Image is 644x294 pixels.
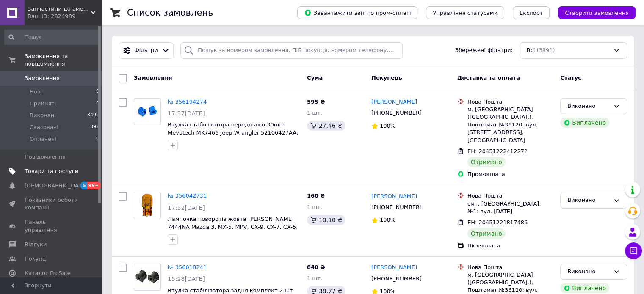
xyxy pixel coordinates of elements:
[307,121,345,131] div: 27.46 ₴
[168,121,298,143] a: Втулка стабілізатора переднього 30mm Mevotech MK7466 Jeep Wrangler 52106427AA, 52106111AA, 520602...
[134,98,161,125] a: Фото товару
[307,204,322,210] span: 1 шт.
[168,204,205,211] span: 17:52[DATE]
[168,192,207,199] a: № 356042731
[307,110,322,116] span: 1 шт.
[134,74,172,81] span: Замовлення
[25,168,78,175] span: Товари та послуги
[168,110,205,117] span: 17:37[DATE]
[180,42,403,59] input: Пошук за номером замовлення, ПІБ покупця, номером телефону, Email, номером накладної
[30,135,56,143] span: Оплачені
[455,47,513,55] span: Збережені фільтри:
[558,6,636,19] button: Створити замовлення
[567,196,610,205] div: Виконано
[25,255,47,263] span: Покупці
[467,242,553,250] div: Післяплата
[25,218,78,234] span: Панель управління
[80,182,87,189] span: 5
[370,273,423,284] div: [PHONE_NUMBER]
[96,135,99,143] span: 0
[513,6,550,19] button: Експорт
[127,8,213,18] h1: Список замовлень
[25,74,60,82] span: Замовлення
[560,118,609,128] div: Виплачено
[560,74,581,81] span: Статус
[135,47,158,55] span: Фільтри
[370,107,423,118] div: [PHONE_NUMBER]
[307,264,325,270] span: 840 ₴
[520,10,543,16] span: Експорт
[467,219,528,225] span: ЕН: 20451221817486
[96,100,99,107] span: 0
[168,264,207,270] a: № 356018241
[4,30,100,45] input: Пошук
[307,74,323,81] span: Cума
[134,192,160,219] img: Фото товару
[25,153,66,161] span: Повідомлення
[25,269,70,277] span: Каталог ProSale
[304,9,411,16] span: Завантажити звіт по пром-оплаті
[25,241,47,248] span: Відгуки
[371,192,417,201] a: [PERSON_NAME]
[30,112,56,119] span: Виконані
[134,103,160,120] img: Фото товару
[536,47,555,53] span: (3891)
[426,6,504,19] button: Управління статусами
[467,170,553,178] div: Пром-оплата
[457,74,520,81] span: Доставка та оплата
[134,192,161,219] a: Фото товару
[25,196,78,212] span: Показники роботи компанії
[567,102,610,111] div: Виконано
[371,98,417,106] a: [PERSON_NAME]
[30,100,56,107] span: Прийняті
[307,215,345,225] div: 10.10 ₴
[565,10,629,16] span: Створити замовлення
[307,275,322,281] span: 1 шт.
[134,268,160,286] img: Фото товару
[168,216,298,238] a: Лампочка поворотів жовта [PERSON_NAME] 7444NA Mazda 3, MX-5, MPV, CX-9, CX-7, CX-5, 5, Tribute; C...
[380,123,395,129] span: 100%
[433,10,498,16] span: Управління статусами
[567,267,610,276] div: Виконано
[467,98,553,106] div: Нова Пошта
[307,192,325,199] span: 160 ₴
[371,264,417,272] a: [PERSON_NAME]
[527,47,535,55] span: Всі
[25,182,87,190] span: [DEMOGRAPHIC_DATA]
[90,124,99,131] span: 392
[307,99,325,105] span: 595 ₴
[96,88,99,96] span: 0
[625,242,642,259] button: Чат з покупцем
[25,52,102,68] span: Замовлення та повідомлення
[30,124,58,131] span: Скасовані
[560,283,609,293] div: Виплачено
[467,106,553,144] div: м. [GEOGRAPHIC_DATA] ([GEOGRAPHIC_DATA].), Поштомат №36120: вул. [STREET_ADDRESS]. [GEOGRAPHIC_DATA]
[297,6,417,19] button: Завантажити звіт по пром-оплаті
[467,192,553,200] div: Нова Пошта
[380,217,395,223] span: 100%
[168,275,205,282] span: 15:28[DATE]
[134,264,161,291] a: Фото товару
[28,13,102,20] div: Ваш ID: 2824989
[168,99,207,105] a: № 356194274
[467,148,528,154] span: ЕН: 20451222412272
[371,74,402,81] span: Покупець
[87,182,101,189] span: 99+
[30,88,42,96] span: Нові
[467,228,506,239] div: Отримано
[467,157,506,167] div: Отримано
[370,202,423,213] div: [PHONE_NUMBER]
[550,9,636,16] a: Створити замовлення
[467,200,553,215] div: смт. [GEOGRAPHIC_DATA], №1: вул. [DATE]
[28,5,91,13] span: Запчастини до американських автомобілів
[467,264,553,271] div: Нова Пошта
[87,112,99,119] span: 3499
